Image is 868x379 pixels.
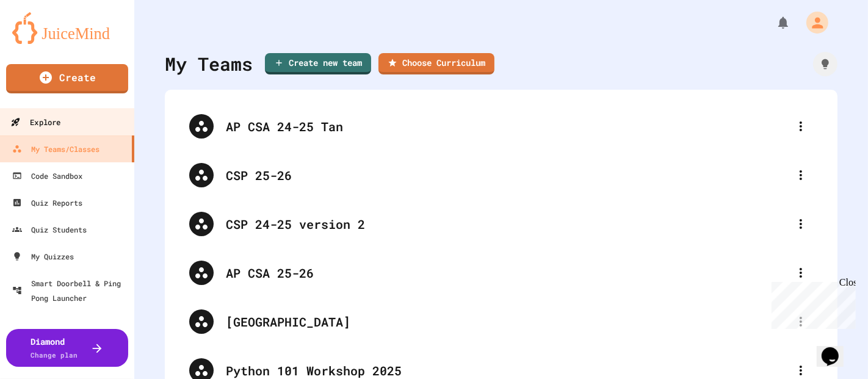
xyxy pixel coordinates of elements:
div: Quiz Students [12,222,87,237]
div: AP CSA 24-25 Tan [177,102,825,151]
div: AP CSA 24-25 Tan [226,117,789,135]
div: Smart Doorbell & Ping Pong Launcher [12,276,129,305]
div: [GEOGRAPHIC_DATA] [177,297,825,346]
div: Explore [10,115,60,130]
iframe: chat widget [817,330,856,367]
div: CSP 24-25 version 2 [177,200,825,248]
div: CSP 24-25 version 2 [226,215,789,233]
div: My Notifications [753,12,794,33]
div: My Account [794,9,831,37]
div: Code Sandbox [12,168,82,183]
div: CSP 25-26 [177,151,825,200]
div: CSP 25-26 [226,166,789,184]
div: Quiz Reports [12,195,82,210]
a: Choose Curriculum [378,53,494,74]
div: AP CSA 25-26 [226,264,789,282]
div: AP CSA 25-26 [177,248,825,297]
img: logo-orange.svg [12,12,122,44]
iframe: chat widget [767,277,856,329]
a: Create new team [265,53,371,74]
button: DiamondChange plan [6,329,128,367]
div: Diamond [31,335,78,361]
div: [GEOGRAPHIC_DATA] [226,312,789,331]
a: Create [6,64,128,93]
div: Chat with us now!Close [5,5,84,78]
div: My Quizzes [12,249,74,264]
div: How it works [813,52,837,76]
div: My Teams/Classes [12,142,99,156]
div: My Teams [165,50,253,78]
span: Change plan [31,350,78,359]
